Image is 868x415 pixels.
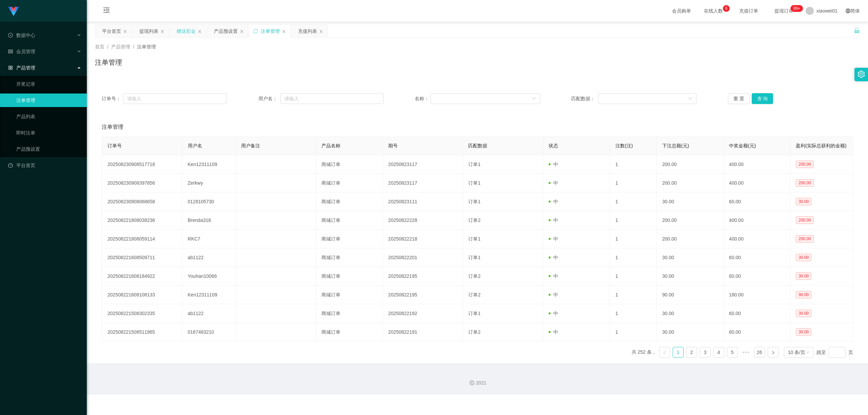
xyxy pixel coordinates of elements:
[280,93,383,104] input: 请输入
[610,286,657,304] td: 1
[8,49,35,54] span: 会员管理
[728,93,750,104] button: 重 置
[8,7,19,16] img: logo.9652507e.png
[700,347,710,357] a: 3
[102,174,182,192] td: 202508230908397856
[532,97,536,101] i: 图标: down
[657,174,724,192] td: 200.00
[16,77,81,91] a: 开奖记录
[724,192,790,211] td: 60.00
[549,217,558,223] span: 中
[282,29,286,34] i: 图标: close
[468,292,480,297] span: 订单2
[549,311,558,316] span: 中
[214,25,238,38] div: 产品预设置
[102,267,182,286] td: 202508221608184922
[714,347,724,357] a: 4
[102,304,182,323] td: 202508221508302335
[415,95,430,102] span: 名称：
[316,174,383,192] td: 商城订单
[610,192,657,211] td: 1
[182,323,236,341] td: 0167483210
[182,304,236,323] td: ab1122
[657,267,724,286] td: 30.00
[610,230,657,248] td: 1
[657,230,724,248] td: 200.00
[727,347,737,357] a: 5
[182,174,236,192] td: Zerkwy
[316,286,383,304] td: 商城订单
[771,351,775,355] i: 图标: right
[468,255,480,260] span: 订单1
[468,143,487,148] span: 匹配数据
[610,211,657,230] td: 1
[316,211,383,230] td: 商城订单
[724,267,790,286] td: 60.00
[258,95,280,102] span: 用户名：
[321,143,340,148] span: 产品名称
[383,267,463,286] td: 20250822195
[16,126,81,140] a: 即时注单
[182,248,236,267] td: ab1122
[137,44,156,49] span: 注单管理
[796,291,811,298] span: 90.00
[16,110,81,123] a: 产品列表
[549,273,558,279] span: 中
[468,199,480,204] span: 订单1
[182,267,236,286] td: Youhan10066
[610,174,657,192] td: 1
[768,347,778,358] li: 下一页
[700,347,711,358] li: 3
[8,65,13,70] i: 图标: appstore-o
[123,29,127,34] i: 图标: close
[657,304,724,323] td: 30.00
[316,230,383,248] td: 商城订单
[816,347,853,358] div: 跳至 页
[102,323,182,341] td: 202508221508511965
[857,70,865,78] i: 图标: setting
[383,192,463,211] td: 20250823111
[139,25,158,38] div: 提现列表
[383,304,463,323] td: 20250822192
[549,143,558,148] span: 状态
[316,323,383,341] td: 商城订单
[95,57,122,67] h1: 注单管理
[724,211,790,230] td: 400.00
[319,29,323,34] i: 图标: close
[102,123,123,131] span: 注单管理
[240,29,244,34] i: 图标: close
[724,230,790,248] td: 400.00
[102,211,182,230] td: 202508221808038236
[791,5,803,12] sup: 925
[724,174,790,192] td: 400.00
[610,248,657,267] td: 1
[8,159,81,172] a: 图标: dashboard平台首页
[736,8,762,13] span: 充值订单
[253,29,258,34] i: 图标: sync
[261,25,280,38] div: 注单管理
[468,329,480,335] span: 订单2
[724,304,790,323] td: 60.00
[796,254,811,261] span: 30.00
[615,143,633,148] span: 注数(注)
[723,5,730,12] sup: 6
[468,180,480,186] span: 订单1
[771,8,797,13] span: 提现订单
[686,347,697,358] li: 2
[468,311,480,316] span: 订单1
[316,155,383,174] td: 商城订单
[854,27,860,34] i: 图标: unlock
[8,33,13,38] i: 图标: check-circle-o
[662,143,689,148] span: 下注总额(元)
[8,65,35,70] span: 产品管理
[468,236,480,242] span: 订单1
[298,25,317,38] div: 充值列表
[316,248,383,267] td: 商城订单
[102,155,182,174] td: 202508230908517718
[724,155,790,174] td: 400.00
[657,155,724,174] td: 200.00
[198,29,202,34] i: 图标: close
[102,248,182,267] td: 202508221608509711
[752,93,773,104] button: 查 询
[741,347,751,358] li: 向后 5 页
